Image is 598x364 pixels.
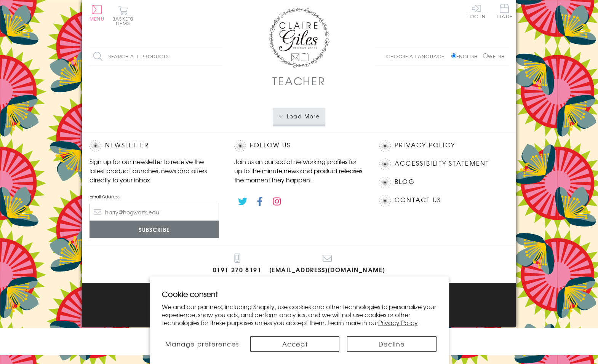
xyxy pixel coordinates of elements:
h2: Newsletter [90,140,219,152]
h2: Cookie consent [162,289,437,299]
a: Accessibility Statement [395,158,489,169]
a: Blog [395,177,415,187]
img: Claire Giles Greetings Cards [269,8,329,68]
button: Decline [347,336,436,352]
label: English [451,53,481,60]
p: © 2025 . [90,308,508,315]
a: Log In [467,4,486,19]
span: Trade [496,4,512,19]
p: We and our partners, including Shopify, use cookies and other technologies to personalize your ex... [162,303,437,326]
h1: Teacher [272,73,325,89]
button: Manage preferences [161,336,243,352]
input: Search [215,48,223,65]
p: Sign up for our newsletter to receive the latest product launches, news and offers directly to yo... [90,157,219,184]
a: Privacy Policy [378,318,418,327]
p: Choose a language: [386,53,450,60]
a: [EMAIL_ADDRESS][DOMAIN_NAME] [269,254,385,275]
p: Join us on our social networking profiles for up to the minute news and product releases the mome... [234,157,364,184]
a: Contact Us [395,195,441,205]
label: Email Address [90,193,219,200]
input: harry@hogwarts.edu [90,204,219,221]
input: Search all products [90,48,223,65]
span: Manage preferences [165,339,239,348]
button: Load More [273,108,326,125]
button: Accept [250,336,339,352]
input: Welsh [483,53,488,58]
h2: Follow Us [234,140,364,152]
label: Welsh [483,53,505,60]
button: Basket0 items [112,6,133,26]
input: English [451,53,456,58]
a: Privacy Policy [395,140,455,150]
button: Menu [90,5,104,21]
span: Menu [90,15,104,22]
input: Subscribe [90,221,219,238]
a: 0191 270 8191 [213,254,262,275]
a: Trade [496,4,512,20]
span: 0 items [116,15,133,27]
